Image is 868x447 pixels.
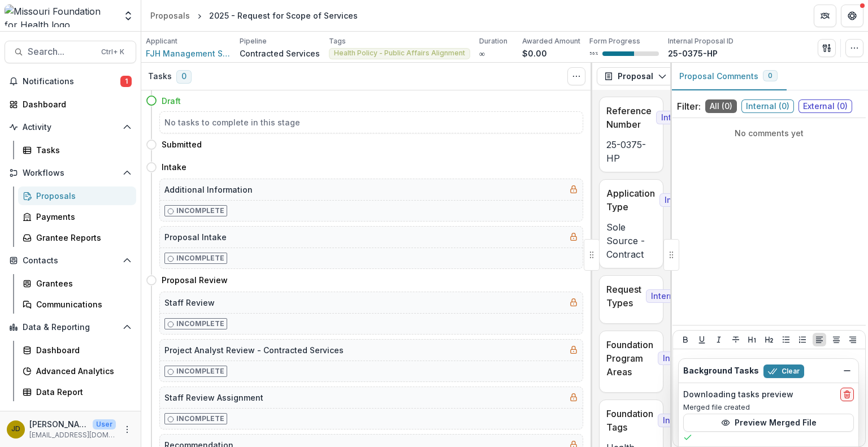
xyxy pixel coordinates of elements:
h4: Submitted [162,138,202,150]
h5: Project Analyst Review - Contracted Services [164,344,344,356]
span: External ( 0 ) [798,99,852,113]
a: Grantee Reports [18,228,136,247]
span: Internal [656,111,697,124]
p: Application Type [606,186,655,214]
a: FJH Management Services, LLC [146,47,231,59]
p: Awarded Amount [522,36,580,46]
button: delete [840,388,854,401]
button: Proposal Comments [670,63,787,90]
span: Activity [23,123,118,132]
a: Data Report [18,383,136,401]
div: Proposals [150,10,190,21]
p: Tags [329,36,346,46]
p: Merged file created [683,402,854,413]
a: Proposals [18,186,136,205]
p: Incomplete [176,319,224,329]
p: [PERSON_NAME] [29,418,88,430]
div: Proposals [36,190,127,202]
button: Get Help [841,5,863,27]
p: Reference Number [606,104,652,131]
p: Sole Source - Contract [606,220,656,261]
a: Dashboard [18,341,136,359]
div: Data Report [36,386,127,398]
span: Internal [646,289,687,303]
a: Dashboard [5,95,136,114]
div: 2025 - Request for Scope of Services [209,10,358,21]
span: All ( 0 ) [705,99,737,113]
div: Jennifer Carter Dochler [11,426,20,433]
p: ∞ [479,47,485,59]
span: 1 [120,76,132,87]
a: Payments [18,207,136,226]
h2: Background Tasks [683,366,759,376]
a: Advanced Analytics [18,362,136,380]
img: Missouri Foundation for Health logo [5,5,116,27]
p: Incomplete [176,206,224,216]
p: Incomplete [176,366,224,376]
button: Underline [695,333,709,346]
p: $0.00 [522,47,547,59]
h3: Tasks [148,72,172,81]
div: Grantees [36,277,127,289]
button: Align Left [813,333,826,346]
p: Foundation Program Areas [606,338,653,379]
p: Duration [479,36,507,46]
div: Communications [36,298,127,310]
p: Incomplete [176,253,224,263]
button: Heading 1 [745,333,759,346]
button: Strike [729,333,743,346]
button: Preview Merged File [683,414,854,432]
p: Applicant [146,36,177,46]
button: More [120,423,134,436]
h4: Intake [162,161,186,173]
p: Pipeline [240,36,267,46]
span: Notifications [23,77,120,86]
nav: breadcrumb [146,7,362,24]
button: Bullet List [779,333,793,346]
span: Internal [659,193,700,207]
h5: Additional Information [164,184,253,196]
div: Tasks [36,144,127,156]
h4: Proposal Review [162,274,228,286]
div: Ctrl + K [99,46,127,58]
p: Filter: [677,99,701,113]
button: Dismiss [840,364,854,377]
a: Proposals [146,7,194,24]
p: 25-0375-HP [668,47,718,59]
button: Bold [679,333,692,346]
p: Incomplete [176,414,224,424]
button: Proposal [597,67,674,85]
h5: Staff Review Assignment [164,392,263,403]
div: Payments [36,211,127,223]
a: Tasks [18,141,136,159]
div: Dashboard [36,344,127,356]
a: Communications [18,295,136,314]
button: Notifications1 [5,72,136,90]
p: Internal Proposal ID [668,36,734,46]
span: Health Policy - Public Affairs Alignment [334,49,465,57]
button: Open Activity [5,118,136,136]
button: Open entity switcher [120,5,136,27]
button: Align Right [846,333,860,346]
p: Form Progress [589,36,640,46]
div: Advanced Analytics [36,365,127,377]
div: Grantee Reports [36,232,127,244]
button: Open Contacts [5,251,136,270]
h2: Downloading tasks preview [683,390,793,400]
button: Toggle View Cancelled Tasks [567,67,585,85]
button: Align Center [830,333,843,346]
p: User [93,419,116,429]
span: Internal [658,414,698,427]
p: Foundation Tags [606,407,653,434]
button: Open Workflows [5,164,136,182]
span: 0 [176,70,192,84]
p: No comments yet [677,127,861,139]
span: Internal ( 0 ) [741,99,794,113]
span: Workflows [23,168,118,178]
p: 25-0375-HP [606,138,656,165]
button: Ordered List [796,333,809,346]
span: Data & Reporting [23,323,118,332]
h5: Proposal Intake [164,231,227,243]
div: Dashboard [23,98,127,110]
